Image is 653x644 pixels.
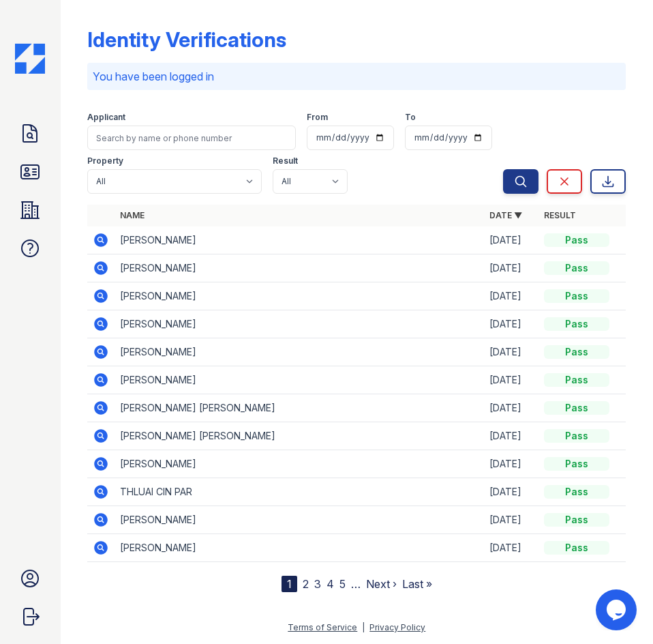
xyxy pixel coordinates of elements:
[326,577,334,591] a: 4
[273,156,298,166] label: Result
[484,282,538,310] td: [DATE]
[115,310,484,338] td: [PERSON_NAME]
[120,210,145,220] a: Name
[115,506,484,534] td: [PERSON_NAME]
[115,366,484,394] td: [PERSON_NAME]
[87,112,125,123] label: Applicant
[93,68,620,85] p: You have been logged in
[369,622,425,632] a: Privacy Policy
[115,254,484,282] td: [PERSON_NAME]
[484,310,538,338] td: [DATE]
[484,534,538,562] td: [DATE]
[282,576,297,592] div: 1
[115,478,484,506] td: THLUAI CIN PAR
[544,401,609,415] div: Pass
[544,373,609,387] div: Pass
[596,589,639,630] iframe: chat widget
[115,338,484,366] td: [PERSON_NAME]
[544,429,609,443] div: Pass
[115,282,484,310] td: [PERSON_NAME]
[87,156,123,166] label: Property
[484,394,538,422] td: [DATE]
[544,233,609,247] div: Pass
[544,345,609,359] div: Pass
[351,576,361,592] span: …
[366,577,397,591] a: Next ›
[87,27,286,52] div: Identity Verifications
[303,577,309,591] a: 2
[115,534,484,562] td: [PERSON_NAME]
[544,210,576,220] a: Result
[484,422,538,450] td: [DATE]
[362,622,365,632] div: |
[484,506,538,534] td: [DATE]
[484,366,538,394] td: [DATE]
[288,622,357,632] a: Terms of Service
[484,450,538,478] td: [DATE]
[87,126,296,150] input: Search by name or phone number
[489,210,522,220] a: Date ▼
[544,289,609,303] div: Pass
[115,422,484,450] td: [PERSON_NAME] [PERSON_NAME]
[402,577,432,591] a: Last »
[544,261,609,275] div: Pass
[314,577,321,591] a: 3
[544,485,609,499] div: Pass
[484,226,538,254] td: [DATE]
[15,44,45,74] img: CE_Icon_Blue-c292c112584629df590d857e76928e9f676e5b41ef8f769ba2f05ee15b207248.png
[544,513,609,527] div: Pass
[115,394,484,422] td: [PERSON_NAME] [PERSON_NAME]
[544,317,609,331] div: Pass
[339,577,346,591] a: 5
[115,450,484,478] td: [PERSON_NAME]
[544,541,609,555] div: Pass
[484,478,538,506] td: [DATE]
[307,112,328,123] label: From
[484,338,538,366] td: [DATE]
[544,457,609,471] div: Pass
[484,254,538,282] td: [DATE]
[115,226,484,254] td: [PERSON_NAME]
[405,112,416,123] label: To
